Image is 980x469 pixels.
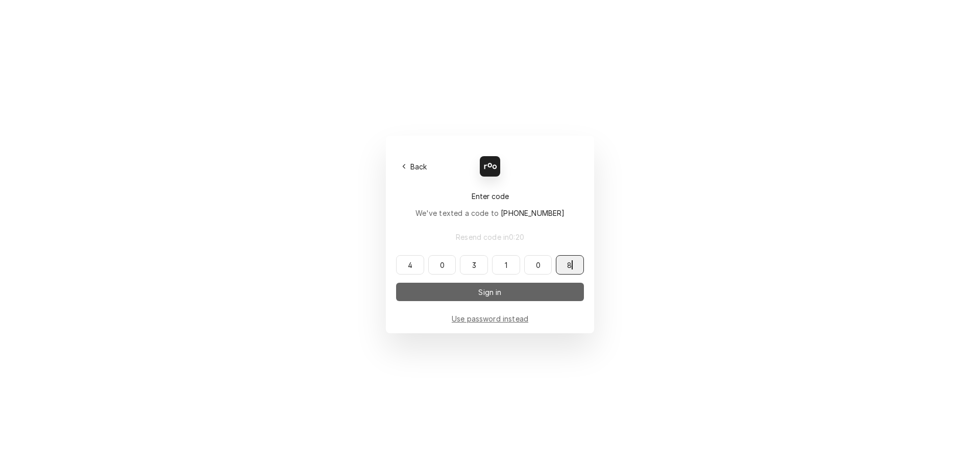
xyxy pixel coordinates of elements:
a: Go to Email and password form [452,313,528,324]
span: Back [408,161,429,172]
span: Resend code in 0 : 20 [454,232,526,242]
span: to [491,209,565,217]
button: Back [396,159,433,174]
span: [PHONE_NUMBER] [501,209,565,217]
div: Enter code [396,191,584,202]
span: Sign in [476,287,503,298]
button: Resend code in0:20 [396,228,584,246]
button: Sign in [396,283,584,301]
div: We've texted a code [415,208,565,218]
